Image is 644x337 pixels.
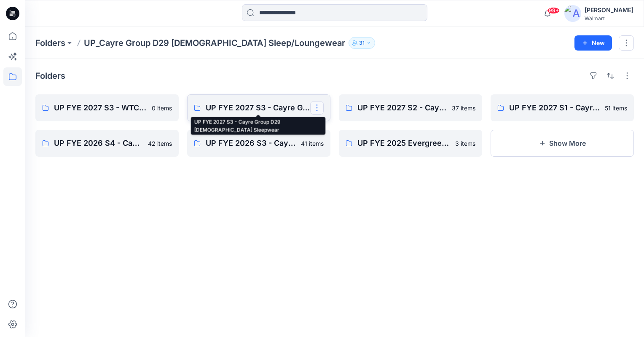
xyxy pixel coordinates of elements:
p: 41 items [301,139,324,148]
a: UP FYE 2027 S3 - Cayre Group D29 [DEMOGRAPHIC_DATA] Sleepwear [187,94,330,121]
button: Show More [491,130,634,157]
p: UP FYE 2027 S1 - Cayre Group D29 [DEMOGRAPHIC_DATA] Sleepwear [509,102,600,114]
p: 37 items [452,104,475,112]
p: UP FYE 2026 S4 - Cayre Group D29 [DEMOGRAPHIC_DATA] Sleepwear [54,137,143,149]
p: 31 [359,38,365,48]
a: UP FYE 2025 Evergreen - Cayre Group D29 [DEMOGRAPHIC_DATA] Sleepwear3 items [339,130,482,157]
p: 0 items [152,104,172,112]
p: UP_Cayre Group D29 [DEMOGRAPHIC_DATA] Sleep/Loungewear [84,37,345,49]
img: avatar [564,5,581,22]
button: New [574,35,612,51]
a: UP FYE 2026 S3 - Cayre Group D29 [DEMOGRAPHIC_DATA] Sleepwear41 items [187,130,330,157]
p: UP FYE 2027 S3 - Cayre Group D29 [DEMOGRAPHIC_DATA] Sleepwear [206,102,310,114]
a: UP FYE 2026 S4 - Cayre Group D29 [DEMOGRAPHIC_DATA] Sleepwear42 items [35,130,179,157]
p: UP FYE 2027 S2 - Cayre Group D29 [DEMOGRAPHIC_DATA] Sleepwear [357,102,447,114]
h4: Folders [35,71,65,81]
span: 99+ [547,7,560,14]
p: 42 items [148,139,172,148]
div: [PERSON_NAME] [585,5,633,15]
p: UP FYE 2026 S3 - Cayre Group D29 [DEMOGRAPHIC_DATA] Sleepwear [206,137,296,149]
p: 3 items [455,139,475,148]
p: 51 items [605,104,627,112]
p: UP FYE 2025 Evergreen - Cayre Group D29 [DEMOGRAPHIC_DATA] Sleepwear [357,137,450,149]
div: Walmart [585,15,633,21]
a: UP FYE 2027 S2 - Cayre Group D29 [DEMOGRAPHIC_DATA] Sleepwear37 items [339,94,482,121]
a: Folders [35,37,65,49]
a: UP FYE 2027 S1 - Cayre Group D29 [DEMOGRAPHIC_DATA] Sleepwear51 items [491,94,634,121]
button: 31 [349,37,375,49]
p: UP FYE 2027 S3 - WTC Cayre Group D29 [DEMOGRAPHIC_DATA] Sleepwear [54,102,147,114]
a: UP FYE 2027 S3 - WTC Cayre Group D29 [DEMOGRAPHIC_DATA] Sleepwear0 items [35,94,179,121]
